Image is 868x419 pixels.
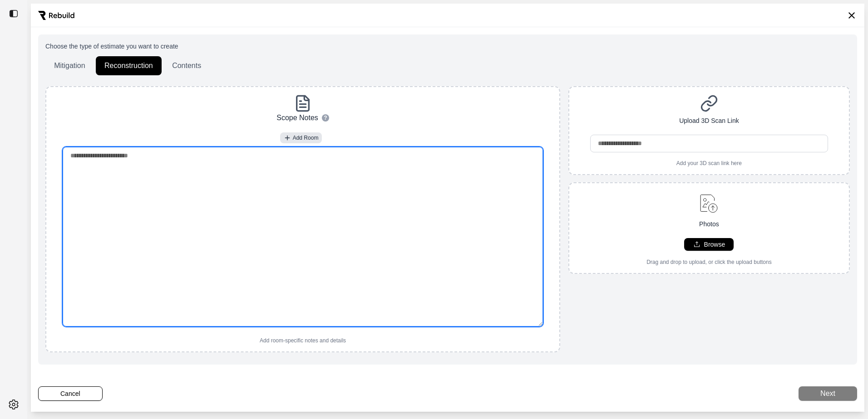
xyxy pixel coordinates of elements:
[280,132,322,143] button: Add Room
[646,258,772,266] p: Drag and drop to upload, or click the upload buttons
[45,42,850,51] p: Choose the type of estimate you want to create
[38,11,74,20] img: Rebuild
[96,56,162,75] button: Reconstruction
[38,386,103,401] button: Cancel
[260,337,346,344] p: Add room-specific notes and details
[9,9,18,18] img: toggle sidebar
[699,219,719,229] p: Photos
[696,190,722,216] img: upload-image.svg
[684,238,734,251] button: Browse
[45,56,94,75] button: Mitigation
[704,240,725,249] p: Browse
[679,116,739,126] p: Upload 3D Scan Link
[163,56,210,75] button: Contents
[293,134,319,141] span: Add Room
[324,114,327,122] span: ?
[276,112,318,123] p: Scope Notes
[676,160,742,167] p: Add your 3D scan link here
